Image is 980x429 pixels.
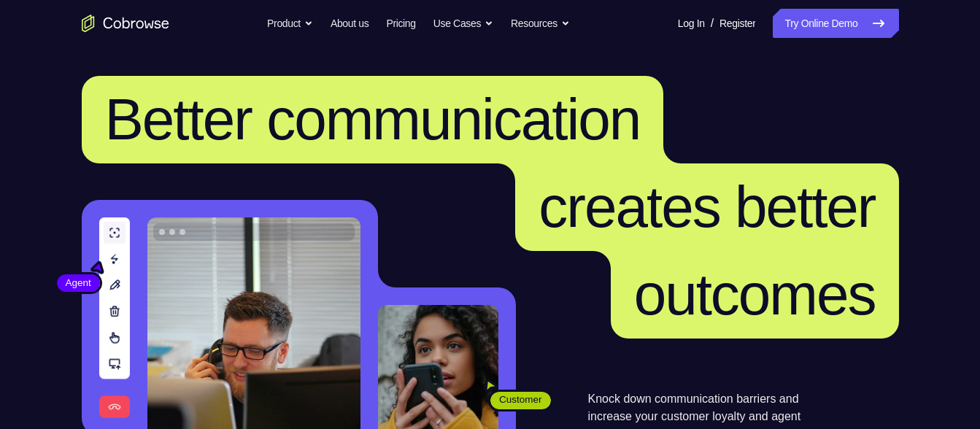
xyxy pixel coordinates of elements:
[711,15,714,32] span: /
[634,262,876,327] span: outcomes
[331,9,369,38] a: About us
[82,15,169,32] a: Go to the home page
[678,9,705,38] a: Log In
[539,174,875,239] span: creates better
[267,9,313,38] button: Product
[105,87,641,152] span: Better communication
[386,9,415,38] a: Pricing
[719,9,755,38] a: Register
[433,9,493,38] button: Use Cases
[773,9,898,38] a: Try Online Demo
[511,9,570,38] button: Resources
